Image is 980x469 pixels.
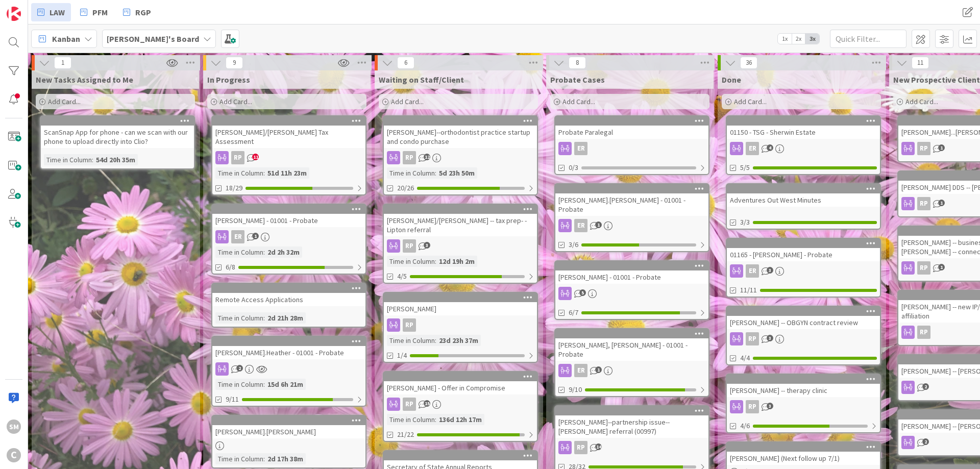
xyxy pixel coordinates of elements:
[778,34,792,44] span: 1x
[215,312,263,324] div: Time in Column
[252,233,259,239] span: 1
[727,239,880,261] div: 01165 - [PERSON_NAME] - Probate
[912,57,929,69] span: 11
[562,97,595,106] span: Add Card...
[212,337,365,359] div: [PERSON_NAME].Heather - 01001 - Probate
[595,221,602,228] span: 1
[211,283,366,328] a: Remote Access ApplicationsTime in Column:2d 21h 28m
[435,167,436,179] span: :
[403,398,416,411] div: RP
[554,328,709,397] a: [PERSON_NAME], [PERSON_NAME] - 01001 - ProbateER9/10
[212,346,365,359] div: [PERSON_NAME].Heather - 01001 - Probate
[397,350,407,361] span: 1/4
[7,419,21,434] div: SM
[117,3,157,21] a: RGP
[727,452,880,465] div: [PERSON_NAME] (Next follow up 7/1)
[384,205,537,236] div: [PERSON_NAME]/[PERSON_NAME] -- tax prep- - Lipton referral
[211,336,366,407] a: [PERSON_NAME].Heather - 01001 - ProbateTime in Column:15d 6h 21m9/11
[726,374,881,433] a: [PERSON_NAME] -- therapy clinicRP4/6
[263,312,265,324] span: :
[740,353,750,363] span: 4/4
[555,338,708,361] div: [PERSON_NAME], [PERSON_NAME] - 01001 - Probate
[550,75,605,85] span: Probate Cases
[555,193,708,216] div: [PERSON_NAME].[PERSON_NAME] - 01001 - Probate
[212,230,365,243] div: ER
[212,416,365,438] div: [PERSON_NAME].[PERSON_NAME]
[424,400,430,407] span: 15
[569,307,578,318] span: 6/7
[397,183,414,193] span: 20/26
[727,375,880,397] div: [PERSON_NAME] -- therapy clinic
[263,379,265,390] span: :
[92,6,108,18] span: PFM
[436,414,484,425] div: 136d 12h 17m
[830,30,906,48] input: Quick Filter...
[436,335,481,346] div: 23d 23h 37m
[767,335,773,341] span: 3
[436,256,477,267] div: 12d 19h 2m
[555,261,708,284] div: [PERSON_NAME] - 01001 - Probate
[384,239,537,253] div: RP
[384,126,537,148] div: [PERSON_NAME]--orthodontist practice startup and condo purchase
[727,126,880,139] div: 01150 - TSG - Sherwin Estate
[569,162,578,173] span: 0/3
[265,312,306,324] div: 2d 21h 28m
[554,183,709,252] a: [PERSON_NAME].[PERSON_NAME] - 01001 - ProbateER3/6
[917,197,930,210] div: RP
[7,7,21,21] img: Visit kanbanzone.com
[265,246,302,258] div: 2d 2h 32m
[424,154,430,160] span: 12
[922,438,929,445] span: 2
[727,184,880,207] div: Adventures Out West Minutes
[252,154,259,160] span: 11
[746,264,759,278] div: ER
[226,394,239,405] span: 9/11
[727,193,880,207] div: Adventures Out West Minutes
[212,284,365,306] div: Remote Access Applications
[384,151,537,164] div: RP
[92,154,93,165] span: :
[50,6,65,18] span: LAW
[403,239,416,253] div: RP
[727,116,880,139] div: 01150 - TSG - Sherwin Estate
[387,414,435,425] div: Time in Column
[922,383,929,390] span: 2
[211,204,366,275] a: [PERSON_NAME] - 01001 - ProbateERTime in Column:2d 2h 32m6/8
[595,443,602,450] span: 14
[384,381,537,394] div: [PERSON_NAME] - Offer in Compromise
[726,115,881,175] a: 01150 - TSG - Sherwin EstateER5/5
[746,332,759,345] div: RP
[555,126,708,139] div: Probate Paralegal
[555,406,708,438] div: [PERSON_NAME]--partnership issue--[PERSON_NAME] referral (00997)
[555,142,708,155] div: ER
[40,115,195,169] a: ScanSnap App for phone - can we scan with our phone to upload directly into Clio?Time in Column:5...
[31,3,71,21] a: LAW
[383,204,538,284] a: [PERSON_NAME]/[PERSON_NAME] -- tax prep- - Lipton referralRPTime in Column:12d 19h 2m4/5
[905,97,938,106] span: Add Card...
[574,142,587,155] div: ER
[384,398,537,411] div: RP
[384,293,537,315] div: [PERSON_NAME]
[938,144,945,151] span: 1
[917,142,930,155] div: RP
[722,75,741,85] span: Done
[397,429,414,440] span: 21/22
[391,97,424,106] span: Add Card...
[555,364,708,377] div: ER
[740,57,757,69] span: 36
[917,261,930,275] div: RP
[7,448,21,462] div: C
[740,421,750,431] span: 4/6
[384,318,537,332] div: RP
[265,167,309,179] div: 51d 11h 23m
[212,151,365,164] div: RP
[212,425,365,438] div: [PERSON_NAME].[PERSON_NAME]
[555,329,708,361] div: [PERSON_NAME], [PERSON_NAME] - 01001 - Probate
[727,400,880,413] div: RP
[727,307,880,329] div: [PERSON_NAME] -- OBGYN contract review
[767,267,773,274] span: 3
[93,154,138,165] div: 54d 20h 35m
[387,335,435,346] div: Time in Column
[917,326,930,339] div: RP
[727,384,880,397] div: [PERSON_NAME] -- therapy clinic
